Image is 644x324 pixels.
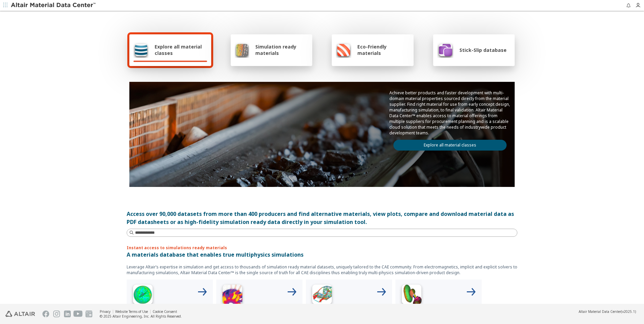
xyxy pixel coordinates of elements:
[11,2,97,9] img: Altair Material Data Center
[309,282,335,309] img: Structural Analyses Icon
[155,43,207,56] span: Explore all material classes
[129,282,156,309] img: High Frequency Icon
[459,47,507,53] span: Stick-Slip database
[100,314,182,319] div: © 2025 Altair Engineering, Inc. All Rights Reserved.
[115,309,148,314] a: Website Terms of Use
[357,43,409,56] span: Eco-Friendly materials
[437,42,453,58] img: Stick-Slip database
[100,309,110,314] a: Privacy
[133,42,149,58] img: Explore all material classes
[255,43,308,56] span: Simulation ready materials
[398,282,425,309] img: Crash Analyses Icon
[153,309,177,314] a: Cookie Consent
[389,90,511,136] p: Achieve better products and faster development with multi-domain material properties sourced dire...
[127,251,517,259] p: A materials database that enables true multiphysics simulations
[127,264,517,276] p: Leverage Altair’s expertise in simulation and get access to thousands of simulation ready materia...
[579,309,621,314] span: Altair Material Data Center
[5,311,35,317] img: Altair Engineering
[127,245,517,251] p: Instant access to simulations ready materials
[235,42,249,58] img: Simulation ready materials
[579,309,636,314] div: (v2025.1)
[127,210,517,226] div: Access over 90,000 datasets from more than 400 producers and find alternative materials, view plo...
[219,282,246,309] img: Low Frequency Icon
[393,140,507,151] a: Explore all material classes
[336,42,351,58] img: Eco-Friendly materials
